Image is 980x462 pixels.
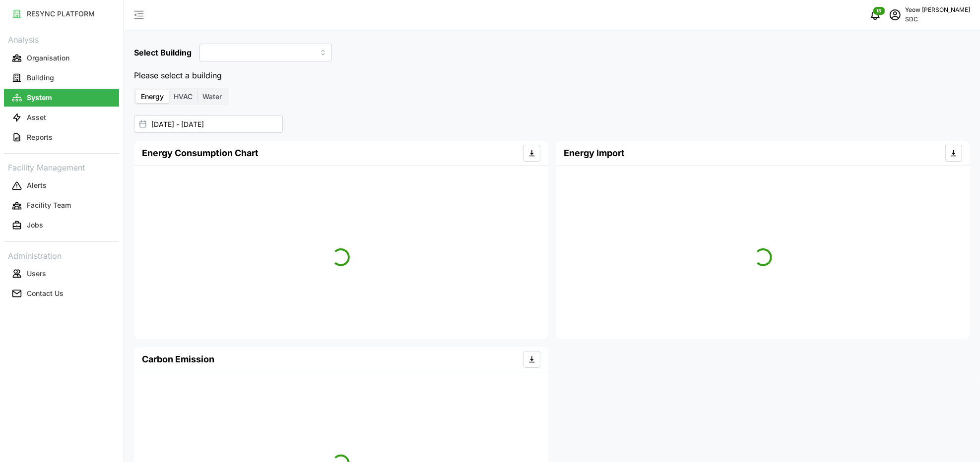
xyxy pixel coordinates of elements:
p: Users [27,269,46,279]
p: Alerts [27,180,47,190]
button: Facility Team [4,197,119,215]
a: Users [4,264,119,284]
p: Yeow [PERSON_NAME] [905,5,970,15]
p: Building [27,73,54,83]
p: Reports [27,132,53,142]
a: Organisation [4,48,119,68]
button: notifications [865,5,885,25]
span: Water [202,92,222,101]
a: System [4,88,119,108]
button: System [4,89,119,107]
button: Jobs [4,217,119,234]
button: Asset [4,109,119,126]
h4: Energy Import [564,147,625,160]
a: Jobs [4,216,119,235]
h4: Carbon Emission [142,353,214,366]
button: Alerts [4,177,119,195]
a: Asset [4,108,119,127]
p: System [27,93,52,103]
p: Analysis [4,32,119,46]
p: Contact Us [27,289,64,298]
button: schedule [885,5,905,25]
h4: Energy Consumption Chart [142,147,259,160]
p: RESYNC PLATFORM [27,9,95,19]
a: Facility Team [4,196,119,216]
span: 18 [877,7,882,14]
span: Energy [141,92,164,101]
button: Users [4,265,119,283]
p: Asset [27,113,46,122]
span: HVAC [174,92,193,101]
button: Organisation [4,49,119,67]
p: Jobs [27,220,43,230]
a: Alerts [4,176,119,196]
p: Please select a building [134,69,970,82]
button: Building [4,69,119,87]
a: Building [4,68,119,88]
button: Contact Us [4,285,119,302]
button: RESYNC PLATFORM [4,5,119,23]
p: Organisation [27,53,69,63]
p: Facility Management [4,160,119,174]
a: Contact Us [4,284,119,303]
h5: Select Building [134,47,192,58]
p: Administration [4,248,119,262]
a: RESYNC PLATFORM [4,4,119,24]
a: Reports [4,127,119,147]
p: Facility Team [27,200,71,210]
button: Reports [4,128,119,146]
p: SDC [905,15,970,24]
